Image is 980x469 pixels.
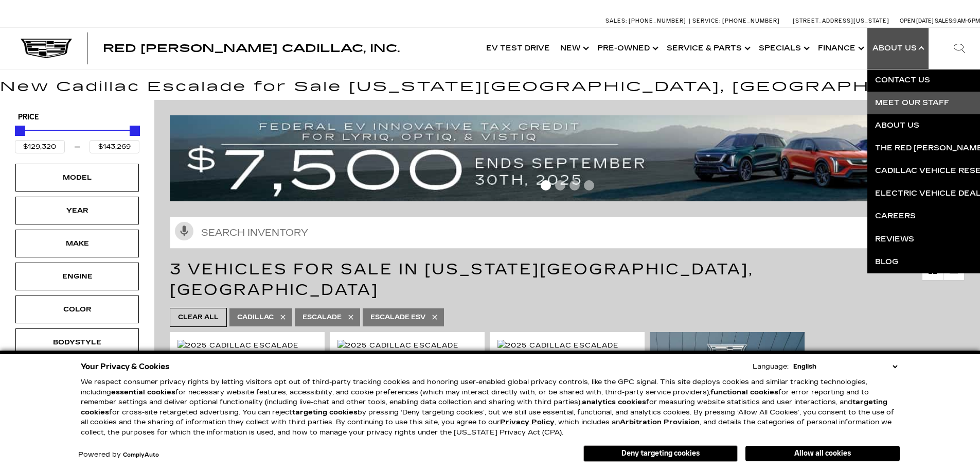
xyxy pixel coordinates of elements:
span: Escalade [302,311,342,324]
input: Minimum [15,140,65,153]
strong: analytics cookies [582,398,646,406]
a: ComplyAuto [123,452,159,458]
button: Deny targeting cookies [583,445,738,462]
span: Sales: [935,18,953,24]
p: We respect consumer privacy rights by letting visitors opt out of third-party tracking cookies an... [81,377,900,438]
div: Minimum Price [15,126,25,136]
a: Privacy Policy [500,418,555,426]
div: Color [51,304,103,315]
a: Red [PERSON_NAME] Cadillac, Inc. [103,43,400,54]
a: New [555,28,592,69]
img: 2025 Cadillac Escalade Sport Platinum [337,340,477,362]
span: Your Privacy & Cookies [81,359,170,374]
span: [PHONE_NUMBER] [722,18,780,24]
div: Language: [753,363,789,370]
div: YearYear [15,197,139,224]
a: Service & Parts [662,28,754,69]
a: [STREET_ADDRESS][US_STATE] [793,18,889,24]
strong: essential cookies [111,388,175,396]
div: MakeMake [15,230,139,257]
div: EngineEngine [15,263,139,290]
span: Red [PERSON_NAME] Cadillac, Inc. [103,42,400,55]
div: Engine [51,271,103,282]
span: Service: [692,18,721,24]
span: Cadillac [237,311,274,324]
span: Go to slide 1 [541,180,551,190]
span: Escalade ESV [370,311,425,324]
div: Powered by [78,451,159,458]
img: Cadillac Dark Logo with Cadillac White Text [21,39,72,58]
span: Go to slide 4 [584,180,594,190]
a: About Us [867,28,929,69]
span: Go to slide 3 [569,180,580,190]
span: Open [DATE] [900,18,934,24]
button: Allow all cookies [745,446,900,461]
span: Go to slide 2 [555,180,565,190]
span: Sales: [605,18,627,24]
div: BodystyleBodystyle [15,328,139,356]
strong: targeting cookies [81,398,887,416]
svg: Click to toggle on voice search [175,222,193,240]
div: ColorColor [15,296,139,323]
a: Finance [813,28,867,69]
input: Maximum [90,140,139,153]
div: Make [51,238,103,249]
img: vrp-tax-ending-august-version [170,115,972,201]
div: Bodystyle [51,337,103,348]
img: 2025 Cadillac Escalade ESV Sport Platinum [497,340,637,362]
span: Clear All [178,311,219,324]
a: EV Test Drive [481,28,555,69]
a: Specials [754,28,813,69]
select: Language Select [791,361,900,372]
div: Year [51,205,103,216]
a: Sales: [PHONE_NUMBER] [605,18,689,24]
a: Pre-Owned [592,28,662,69]
span: 3 Vehicles for Sale in [US_STATE][GEOGRAPHIC_DATA], [GEOGRAPHIC_DATA] [170,260,754,299]
div: Maximum Price [130,126,140,136]
input: Search Inventory [170,217,965,249]
span: 9 AM-6 PM [953,18,980,24]
a: Service: [PHONE_NUMBER] [689,18,782,24]
span: [PHONE_NUMBER] [629,18,686,24]
strong: functional cookies [710,388,778,396]
div: Price [15,122,139,153]
div: ModelModel [15,164,139,192]
strong: Arbitration Provision [620,418,700,426]
img: 2025 Cadillac Escalade ESV Sport Platinum [177,340,317,362]
strong: targeting cookies [292,408,358,416]
div: Model [51,172,103,183]
h5: Price [18,113,136,122]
